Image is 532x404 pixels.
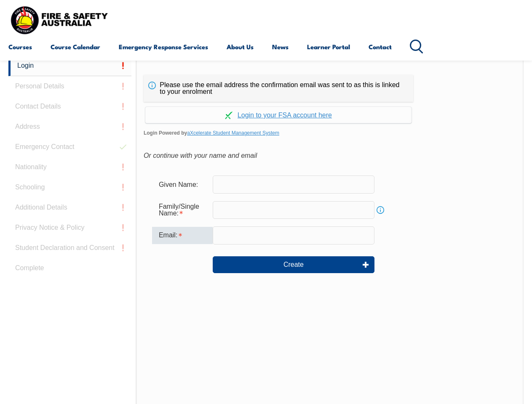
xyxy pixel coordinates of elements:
div: Please use the email address the confirmation email was sent to as this is linked to your enrolment [144,75,413,102]
a: News [272,37,289,57]
span: Login Powered by [144,127,516,139]
a: aXcelerate Student Management System [187,130,279,136]
a: Courses [8,37,32,57]
a: Course Calendar [51,37,100,57]
button: Create [213,256,374,273]
a: Login [8,56,131,76]
a: Emergency Response Services [119,37,208,57]
a: About Us [227,37,254,57]
a: Contact [369,37,392,57]
div: Or continue with your name and email [144,149,516,162]
div: Given Name: [152,176,213,192]
a: Learner Portal [307,37,350,57]
div: Family/Single Name is required. [152,199,213,221]
div: Email is required. [152,227,213,244]
img: Log in withaxcelerate [225,112,233,119]
a: Info [374,204,386,216]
